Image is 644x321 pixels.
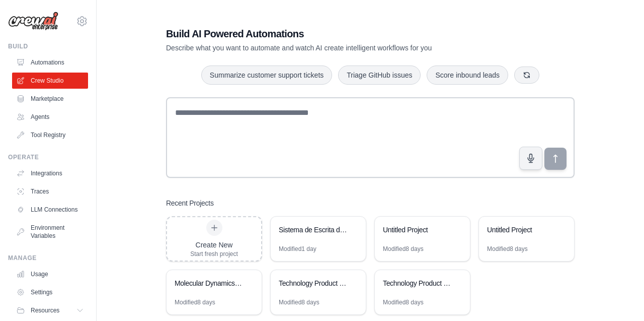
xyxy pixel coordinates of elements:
a: Usage [12,266,88,282]
div: Modified 8 days [487,245,528,253]
div: Untitled Project [487,225,556,235]
div: Modified 1 day [279,245,316,253]
div: Modified 8 days [383,298,424,306]
a: Traces [12,183,88,200]
div: Untitled Project [383,225,452,235]
button: Summarize customer support tickets [201,66,332,85]
a: Environment Variables [12,220,88,244]
span: Resources [31,306,59,314]
img: Logo [8,12,58,31]
div: Create New [190,240,238,250]
a: Integrations [12,165,88,181]
h3: Recent Projects [166,198,214,208]
div: Start fresh project [190,250,238,258]
a: Automations [12,54,88,71]
button: Triage GitHub issues [338,66,421,85]
div: Technology Product Research Automation [383,278,452,288]
a: Crew Studio [12,73,88,89]
div: Modified 8 days [383,245,424,253]
div: Molecular Dynamics Research Automation [175,278,244,288]
div: Modified 8 days [279,298,319,306]
h1: Build AI Powered Automations [166,27,504,41]
div: Sistema de Escrita de Artigos Cientificos com Revisao por Pares [279,225,348,235]
div: Modified 8 days [175,298,215,306]
a: Settings [12,284,88,300]
a: Marketplace [12,91,88,107]
p: Describe what you want to automate and watch AI create intelligent workflows for you [166,43,504,53]
a: Tool Registry [12,127,88,143]
div: Technology Product Research Automation [279,278,348,288]
a: Agents [12,109,88,125]
button: Get new suggestions [514,67,539,84]
div: Manage [8,254,88,262]
button: Score inbound leads [427,66,508,85]
a: LLM Connections [12,202,88,218]
button: Click to speak your automation idea [519,147,542,170]
div: Operate [8,153,88,161]
div: Build [8,42,88,50]
button: Resources [12,302,88,318]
